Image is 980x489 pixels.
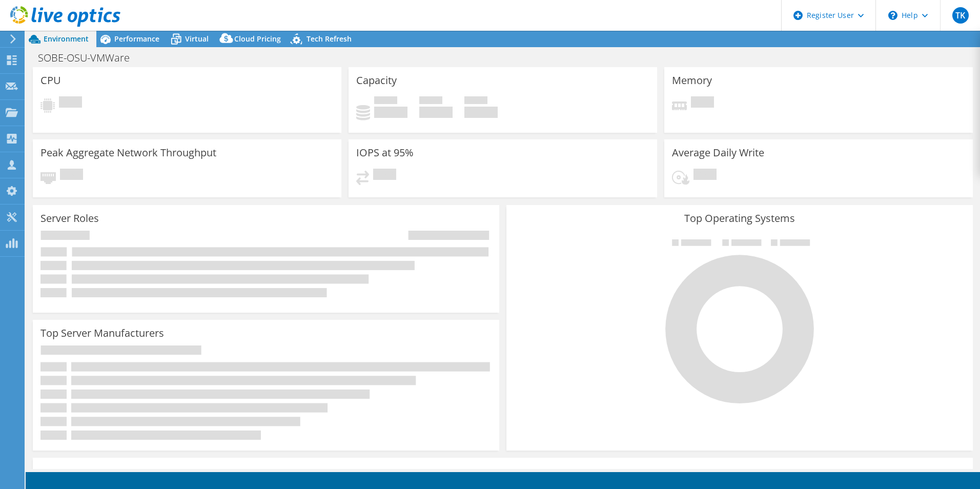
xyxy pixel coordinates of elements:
[693,169,717,182] span: Pending
[33,52,146,64] h1: SOBE-OSU-VMWare
[514,213,965,224] h3: Top Operating Systems
[888,11,897,20] svg: \n
[464,107,498,118] h4: 0 GiB
[373,169,396,182] span: Pending
[672,75,712,86] h3: Memory
[40,147,216,158] h3: Peak Aggregate Network Throughput
[464,96,487,107] span: Total
[356,147,414,158] h3: IOPS at 95%
[185,34,209,44] span: Virtual
[374,96,397,107] span: Used
[952,7,969,24] span: TK
[40,328,164,339] h3: Top Server Manufacturers
[234,34,281,44] span: Cloud Pricing
[419,96,442,107] span: Free
[59,96,82,110] span: Pending
[44,34,89,44] span: Environment
[356,75,397,86] h3: Capacity
[672,147,764,158] h3: Average Daily Write
[691,96,714,110] span: Pending
[40,75,61,86] h3: CPU
[114,34,159,44] span: Performance
[60,169,83,182] span: Pending
[40,213,99,224] h3: Server Roles
[307,34,352,44] span: Tech Refresh
[374,107,407,118] h4: 0 GiB
[419,107,453,118] h4: 0 GiB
